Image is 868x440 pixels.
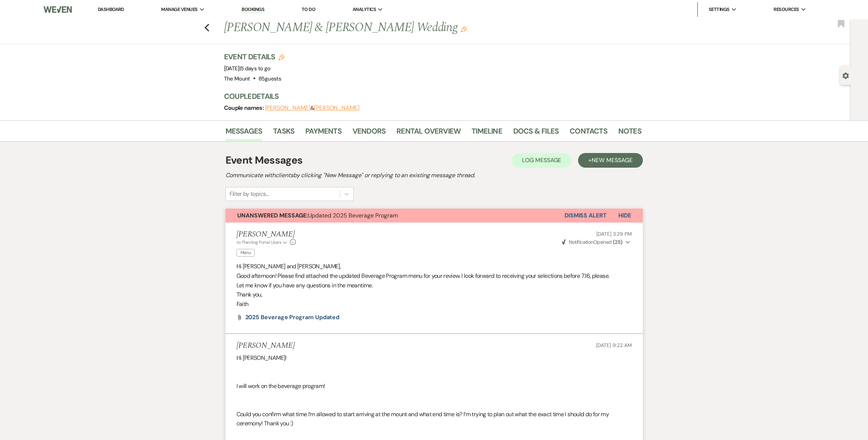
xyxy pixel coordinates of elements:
[592,156,632,164] span: New Message
[396,125,461,141] a: Rental Overview
[273,125,294,141] a: Tasks
[239,65,271,72] span: |
[236,262,632,271] p: Hi [PERSON_NAME] and [PERSON_NAME],
[607,209,643,223] button: Hide
[98,6,124,12] a: Dashboard
[236,290,632,299] p: Thank you,
[236,239,282,245] span: to: Planning Portal Users
[241,65,270,72] span: 5 days to go
[226,209,565,223] button: Unanswered Message:Updated 2025 Beverage Program
[461,26,467,32] button: Edit
[618,212,631,219] span: Hide
[578,153,642,168] button: +New Message
[314,105,360,111] button: [PERSON_NAME]
[236,281,632,290] p: Let me know if you have any questions in the meantime.
[44,2,72,17] img: Weven Logo
[709,6,730,13] span: Settings
[224,75,250,82] span: The Mount
[237,212,308,219] strong: Unanswered Message:
[236,239,288,246] button: to: Planning Portal Users
[265,105,310,111] button: [PERSON_NAME]
[236,271,632,281] p: Good afternoon! Please find attached the updated Beverage Program menu for your review. I look fo...
[774,6,799,13] span: Resources
[565,209,607,223] button: Dismiss Alert
[224,19,552,37] h1: [PERSON_NAME] & [PERSON_NAME] Wedding
[513,125,559,141] a: Docs & Files
[242,6,264,13] a: Bookings
[302,6,315,12] a: To Do
[245,314,340,320] a: 2025 Beverage Program updated
[561,238,632,246] button: NotificationOpened (25)
[226,171,643,180] h2: Communicate with clients by clicking "New Message" or replying to an existing message thread.
[305,125,342,141] a: Payments
[353,6,376,13] span: Analytics
[512,153,571,168] button: Log Message
[618,125,641,141] a: Notes
[613,239,623,245] strong: ( 25 )
[562,239,623,245] span: Opened
[236,341,295,350] h5: [PERSON_NAME]
[226,125,262,141] a: Messages
[522,156,561,164] span: Log Message
[161,6,197,13] span: Manage Venues
[596,231,632,237] span: [DATE] 3:29 PM
[224,65,271,72] span: [DATE]
[237,212,398,219] span: Updated 2025 Beverage Program
[236,249,255,257] span: Menu
[224,104,265,112] span: Couple names:
[265,104,360,112] span: &
[236,299,632,309] p: Faith
[842,72,849,79] button: Open lead details
[224,91,634,101] h3: Couple Details
[258,75,281,82] span: 85 guests
[570,125,607,141] a: Contacts
[596,342,632,348] span: [DATE] 9:22 AM
[569,239,593,245] span: Notification
[353,125,385,141] a: Vendors
[236,230,296,239] h5: [PERSON_NAME]
[230,190,269,198] div: Filter by topics...
[224,52,285,62] h3: Event Details
[245,313,340,321] span: 2025 Beverage Program updated
[226,153,303,168] h1: Event Messages
[472,125,502,141] a: Timeline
